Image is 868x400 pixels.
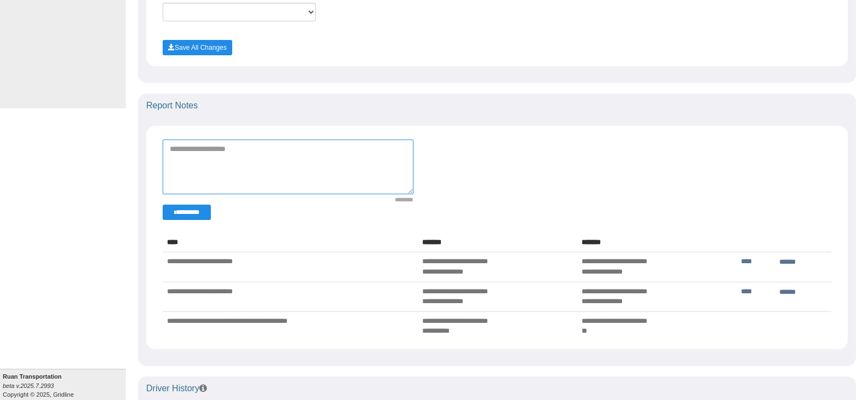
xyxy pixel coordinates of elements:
[3,372,126,399] div: Copyright © 2025, Gridline
[163,205,211,220] button: Change Filter Options
[3,373,62,380] b: Ruan Transportation
[163,40,232,55] button: Save
[138,94,856,118] div: Report Notes
[3,382,54,389] i: beta v.2025.7.2993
